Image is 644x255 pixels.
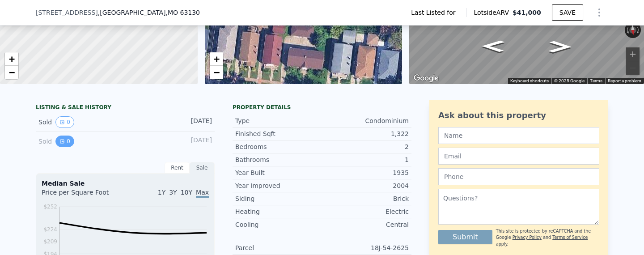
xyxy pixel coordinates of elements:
div: Price per Square Foot [42,188,125,202]
span: − [9,67,15,78]
div: 1 [322,155,409,164]
div: 1,322 [322,129,409,138]
tspan: $252 [43,204,57,210]
div: Parcel [235,243,322,252]
span: Lotside ARV [474,8,513,17]
span: , [GEOGRAPHIC_DATA] [98,8,200,17]
a: Terms (opens in new tab) [590,78,602,83]
button: Rotate counterclockwise [625,22,630,38]
div: Siding [235,194,322,203]
div: Sold [38,136,118,147]
div: Year Built [235,168,322,177]
a: Report a problem [608,78,641,83]
span: $41,000 [513,9,541,16]
span: Max [196,189,209,198]
img: Google [411,72,441,84]
span: 1Y [158,189,165,196]
span: © 2025 Google [554,78,585,83]
div: Central [322,220,409,229]
button: Show Options [590,4,608,21]
div: Bedrooms [235,142,322,151]
span: 3Y [169,189,177,196]
div: Cooling [235,220,322,229]
div: [DATE] [172,116,212,128]
div: Median Sale [42,179,209,188]
input: Phone [438,168,599,185]
a: Zoom out [5,66,18,79]
div: 18J-54-2625 [322,243,409,252]
tspan: $224 [43,226,57,233]
div: Sale [190,162,215,174]
div: Type [235,116,322,125]
a: Privacy Policy [513,235,542,240]
button: View historical data [55,136,74,147]
button: Submit [438,230,492,244]
div: 2 [322,142,409,151]
span: , MO 63130 [165,9,200,16]
div: [DATE] [172,136,212,147]
div: This site is protected by reCAPTCHA and the Google and apply. [496,228,599,247]
div: Ask about this property [438,109,599,122]
div: Sold [38,116,118,128]
button: Zoom in [626,47,640,61]
input: Name [438,127,599,144]
button: Rotate clockwise [636,22,641,38]
div: 1935 [322,168,409,177]
input: Email [438,148,599,165]
span: Last Listed for [411,8,459,17]
div: Electric [322,207,409,216]
a: Zoom in [5,52,18,66]
span: + [213,53,219,64]
div: Heating [235,207,322,216]
a: Zoom in [210,52,223,66]
span: [STREET_ADDRESS] [36,8,98,17]
button: Keyboard shortcuts [510,78,549,84]
a: Open this area in Google Maps (opens a new window) [411,72,441,84]
span: 10Y [181,189,192,196]
button: SAVE [552,4,583,21]
div: LISTING & SALE HISTORY [36,104,215,113]
div: Condominium [322,116,409,125]
span: + [9,53,15,64]
button: View historical data [55,116,74,128]
tspan: $209 [43,238,57,245]
div: Finished Sqft [235,129,322,138]
div: Rent [165,162,190,174]
button: Reset the view [629,21,637,38]
button: Zoom out [626,61,640,75]
path: Go East [472,38,514,55]
div: Property details [233,104,411,111]
div: 2004 [322,181,409,190]
div: Bathrooms [235,155,322,164]
path: Go West [539,38,581,55]
a: Zoom out [210,66,223,79]
div: Brick [322,194,409,203]
span: − [213,67,219,78]
a: Terms of Service [552,235,588,240]
div: Year Improved [235,181,322,190]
